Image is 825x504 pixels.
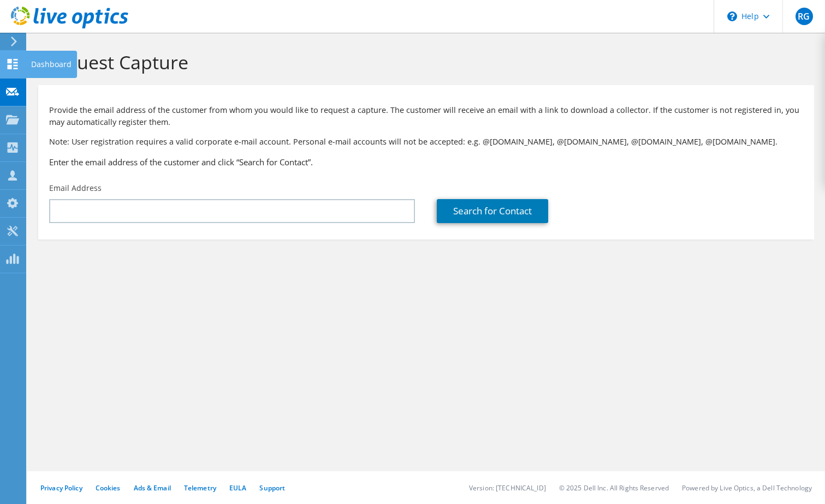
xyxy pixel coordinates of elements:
[49,156,803,168] h3: Enter the email address of the customer and click “Search for Contact”.
[49,104,803,128] p: Provide the email address of the customer from whom you would like to request a capture. The cust...
[259,483,285,493] a: Support
[96,483,121,493] a: Cookies
[727,11,737,21] svg: \n
[559,483,669,493] li: © 2025 Dell Inc. All Rights Reserved
[40,483,82,493] a: Privacy Policy
[134,483,171,493] a: Ads & Email
[44,51,803,74] h1: Request Capture
[184,483,216,493] a: Telemetry
[49,183,102,194] label: Email Address
[469,483,546,493] li: Version: [TECHNICAL_ID]
[796,8,813,25] span: RG
[229,483,246,493] a: EULA
[682,483,812,493] li: Powered by Live Optics, a Dell Technology
[437,199,548,223] a: Search for Contact
[49,136,803,148] p: Note: User registration requires a valid corporate e-mail account. Personal e-mail accounts will ...
[26,51,77,78] div: Dashboard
